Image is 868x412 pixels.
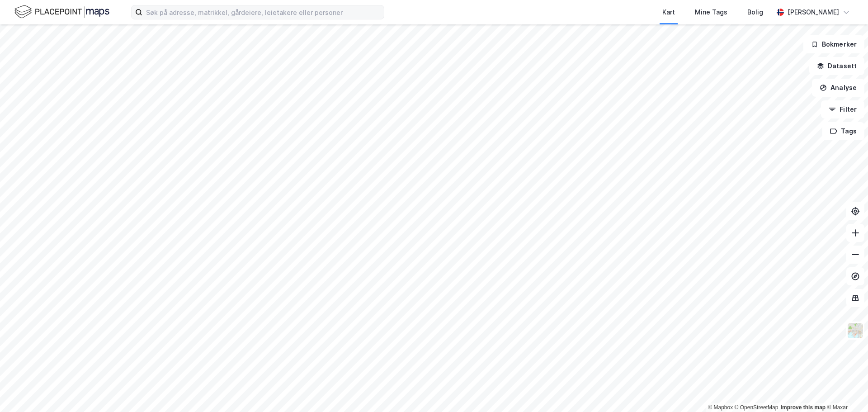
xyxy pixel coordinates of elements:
div: Kart [662,7,675,18]
iframe: Chat Widget [823,369,868,412]
img: logo.f888ab2527a4732fd821a326f86c7f29.svg [14,4,109,20]
div: [PERSON_NAME] [788,7,839,18]
div: Kontrollprogram for chat [823,369,868,412]
div: Mine Tags [695,7,727,18]
input: Søk på adresse, matrikkel, gårdeiere, leietakere eller personer [142,5,384,19]
div: Bolig [747,7,763,18]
